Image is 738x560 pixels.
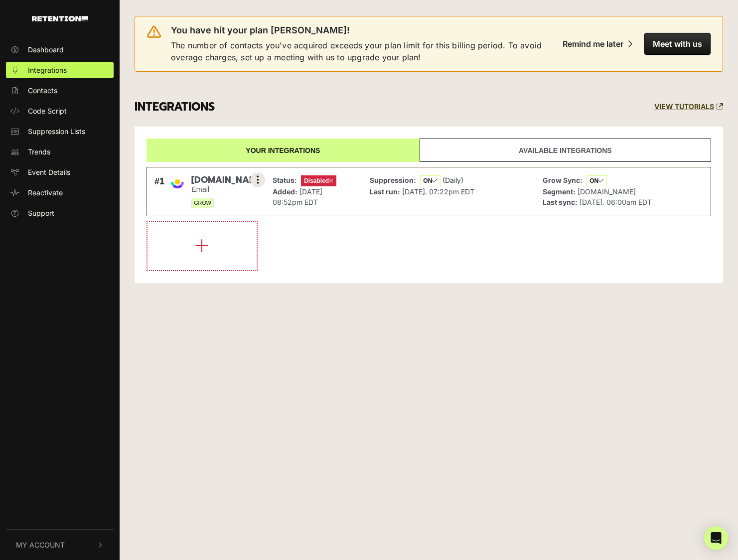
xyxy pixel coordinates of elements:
[6,164,114,180] a: Event Details
[273,176,297,184] strong: Status:
[6,143,114,160] a: Trends
[543,187,576,196] strong: Segment:
[420,139,711,162] a: Available integrations
[443,176,463,184] span: (Daily)
[6,103,114,119] a: Code Script
[6,530,114,560] button: My Account
[587,175,607,186] span: ON
[28,126,85,137] span: Suppression Lists
[563,39,623,49] div: Remind me later
[273,187,297,196] strong: Added:
[6,205,114,221] a: Support
[420,175,441,186] span: ON
[28,85,57,96] span: Contacts
[402,187,474,196] span: [DATE]. 07:22pm EDT
[543,176,583,184] strong: Grow Sync:
[6,62,114,78] a: Integrations
[171,24,350,36] span: You have hit your plan [PERSON_NAME]!
[28,146,50,157] span: Trends
[28,106,67,116] span: Code Script
[28,208,54,218] span: Support
[6,184,114,201] a: Reactivate
[301,175,336,186] span: Disabled
[6,41,114,58] a: Dashboard
[644,33,711,55] button: Meet with us
[273,187,322,206] span: [DATE] 08:52pm EDT
[168,175,186,193] img: Customer.io
[6,82,114,99] a: Contacts
[171,39,569,63] span: The number of contacts you've acquired exceeds your plan limit for this billing period. To avoid ...
[6,123,114,140] a: Suppression Lists
[370,187,400,196] strong: Last run:
[543,198,578,206] strong: Last sync:
[191,198,214,208] span: GROW
[32,16,88,21] img: Retention.com
[16,540,65,550] span: My Account
[580,198,652,206] span: [DATE]. 06:00am EDT
[28,187,63,198] span: Reactivate
[147,139,420,162] a: Your integrations
[28,167,70,177] span: Event Details
[154,175,164,209] div: #1
[28,44,64,55] span: Dashboard
[135,100,215,114] h3: INTEGRATIONS
[191,175,258,186] span: [DOMAIN_NAME]
[191,185,258,194] small: Email
[370,176,416,184] strong: Suppression:
[555,33,640,55] button: Remind me later
[704,526,728,550] div: Open Intercom Messenger
[578,187,636,196] span: [DOMAIN_NAME]
[654,103,723,111] a: VIEW TUTORIALS
[28,65,67,75] span: Integrations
